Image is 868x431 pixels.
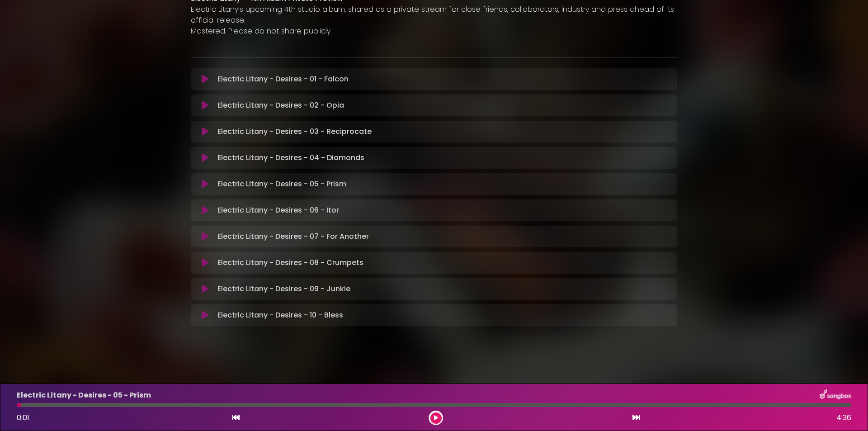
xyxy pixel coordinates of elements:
[217,179,346,189] p: Electric Litany - Desires - 05 - Prism
[217,284,350,294] p: Electric Litany - Desires - 09 - Junkie
[217,257,363,268] p: Electric Litany - Desires - 08 - Crumpets
[217,310,343,321] p: Electric Litany - Desires - 10 - Bless
[191,4,677,26] p: Electric Litany’s upcoming 4th studio album, shared as a private stream for close friends, collab...
[217,100,344,111] p: Electric Litany - Desires - 02 - Opia
[217,152,364,163] p: Electric Litany - Desires - 04 - Diamonds
[217,231,369,242] p: Electric Litany - Desires - 07 - For Another
[191,26,677,37] p: Mastered. Please do not share publicly.
[217,205,339,216] p: Electric Litany - Desires - 06 - Itor
[217,74,349,85] p: Electric Litany - Desires - 01 - Falcon
[217,126,372,137] p: Electric Litany - Desires - 03 - Reciprocate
